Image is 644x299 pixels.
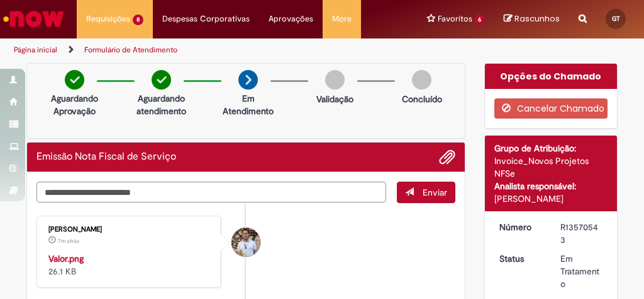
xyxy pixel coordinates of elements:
span: Despesas Corporativas [162,13,250,25]
button: Enviar [397,182,455,203]
span: Favoritos [438,13,472,25]
dt: Número [490,221,552,233]
time: 29/09/2025 16:04:23 [58,237,79,245]
span: 7m atrás [58,237,79,245]
img: check-circle-green.png [65,70,84,90]
button: Adicionar anexos [439,149,455,165]
span: GT [612,15,620,23]
div: R13570543 [560,221,603,246]
span: Rascunhos [514,13,560,25]
a: Formulário de Atendimento [84,45,177,55]
img: ServiceNow [1,6,66,32]
dt: Status [490,252,552,265]
div: Invoice_Novos Projetos NFSe [494,155,608,180]
h2: Emissão Nota Fiscal de Serviço Histórico de tíquete [36,151,176,163]
p: Aguardando atendimento [136,92,186,117]
span: 8 [133,15,143,25]
textarea: Digite sua mensagem aqui... [36,182,386,202]
div: 26.1 KB [48,252,211,278]
span: Requisições [86,13,130,25]
div: Opções do Chamado [485,64,618,89]
div: Analista responsável: [494,180,608,192]
p: Validação [316,93,353,105]
div: Grupo de Atribuição: [494,142,608,155]
button: Cancelar Chamado [494,98,608,119]
p: Em Atendimento [223,92,274,117]
img: img-circle-grey.png [325,70,345,90]
span: Enviar [423,187,447,198]
div: Gabriel Duzo Da Cruz [231,228,260,257]
img: check-circle-green.png [152,70,171,90]
ul: Trilhas de página [9,38,366,62]
span: 6 [475,15,486,25]
div: [PERSON_NAME] [494,192,608,205]
div: Em Tratamento [560,252,603,290]
a: No momento, sua lista de rascunhos tem 0 Itens [504,13,560,25]
a: Valor.png [48,253,84,264]
div: [PERSON_NAME] [48,226,211,233]
span: More [332,13,352,25]
a: Página inicial [14,45,57,55]
img: img-circle-grey.png [412,70,431,90]
p: Concluído [402,93,442,105]
p: Aguardando Aprovação [51,92,98,117]
span: Aprovações [269,13,313,25]
img: arrow-next.png [238,70,258,90]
